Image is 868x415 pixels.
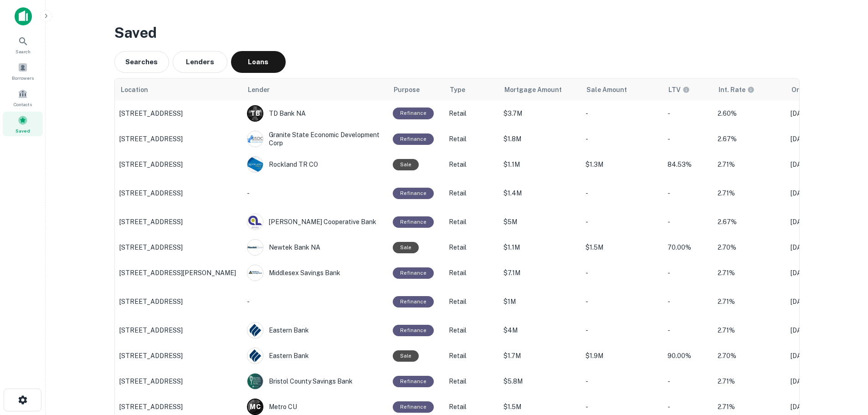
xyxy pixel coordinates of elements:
[586,217,658,227] p: -
[668,325,709,335] p: -
[247,265,263,281] img: picture
[250,402,260,412] p: M C
[586,159,658,169] p: $1.3M
[668,297,709,307] p: -
[247,265,384,281] div: Middlesex Savings Bank
[119,377,238,385] p: [STREET_ADDRESS]
[503,108,576,118] p: $3.7M
[3,59,43,83] a: Borrowers
[503,188,576,198] p: $1.4M
[718,376,781,386] p: 2.71%
[586,134,658,144] p: -
[173,51,227,73] button: Lenders
[247,322,384,338] div: Eastern Bank
[449,325,494,335] p: Retail
[449,217,494,227] p: Retail
[393,401,434,413] div: This loan purpose was for refinancing
[119,243,238,251] p: [STREET_ADDRESS]
[581,79,663,101] th: Sale Amount
[3,32,43,57] a: Search
[120,84,148,95] span: Location
[444,79,499,101] th: Type
[718,297,781,307] p: 2.71%
[503,242,576,252] p: $1.1M
[668,217,709,227] p: -
[14,101,32,108] span: Contacts
[242,79,388,101] th: Lender
[119,269,238,277] p: [STREET_ADDRESS][PERSON_NAME]
[503,325,576,335] p: $4M
[449,297,494,307] p: Retail
[247,323,263,338] img: picture
[668,376,709,386] p: -
[586,188,658,198] p: -
[247,373,384,389] div: Bristol County Savings Bank
[119,403,238,411] p: [STREET_ADDRESS]
[393,350,419,362] div: Sale
[668,85,681,95] h6: LTV
[718,134,781,144] p: 2.67%
[393,267,434,279] div: This loan purpose was for refinancing
[393,133,434,145] div: This loan purpose was for refinancing
[248,84,270,95] span: Lender
[115,79,242,101] th: Location
[394,84,420,95] span: Purpose
[718,268,781,278] p: 2.71%
[713,79,786,101] th: The interest rates displayed on the website are for informational purposes only and may be report...
[247,240,263,255] img: picture
[822,342,868,386] iframe: Chat Widget
[15,7,32,26] img: capitalize-icon.png
[718,188,781,198] p: 2.71%
[247,156,384,173] div: Rockland TR CO
[114,51,169,73] button: Searches
[247,399,384,415] div: Metro CU
[247,297,384,307] p: -
[586,351,658,361] p: $1.9M
[119,189,238,197] p: [STREET_ADDRESS]
[449,108,494,118] p: Retail
[15,127,30,134] span: Saved
[499,79,581,101] th: Mortgage Amount
[503,297,576,307] p: $1M
[586,242,658,252] p: $1.5M
[247,239,384,256] div: Newtek Bank NA
[449,402,494,412] p: Retail
[586,297,658,307] p: -
[12,74,34,82] span: Borrowers
[247,214,384,230] div: [PERSON_NAME] Cooperative Bank
[119,352,238,360] p: [STREET_ADDRESS]
[247,348,263,364] img: picture
[247,131,384,147] div: Granite State Economic Development Corp
[247,188,384,198] p: -
[231,51,286,73] button: Loans
[503,376,576,386] p: $5.8M
[586,376,658,386] p: -
[247,157,263,172] img: picture
[119,109,238,118] p: [STREET_ADDRESS]
[504,84,562,95] span: Mortgage Amount
[449,159,494,169] p: Retail
[247,348,384,364] div: Eastern Bank
[393,188,434,199] div: This loan purpose was for refinancing
[586,268,658,278] p: -
[719,85,755,95] div: The interest rates displayed on the website are for informational purposes only and may be report...
[718,351,781,361] p: 2.70%
[503,217,576,227] p: $5M
[3,85,43,110] a: Contacts
[503,268,576,278] p: $7.1M
[668,268,709,278] p: -
[450,84,465,95] span: Type
[668,402,709,412] p: -
[668,159,709,169] p: 84.53%
[586,84,627,95] span: Sale Amount
[668,85,690,95] div: LTVs displayed on the website are for informational purposes only and may be reported incorrectly...
[503,402,576,412] p: $1.5M
[668,108,709,118] p: -
[3,112,43,136] a: Saved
